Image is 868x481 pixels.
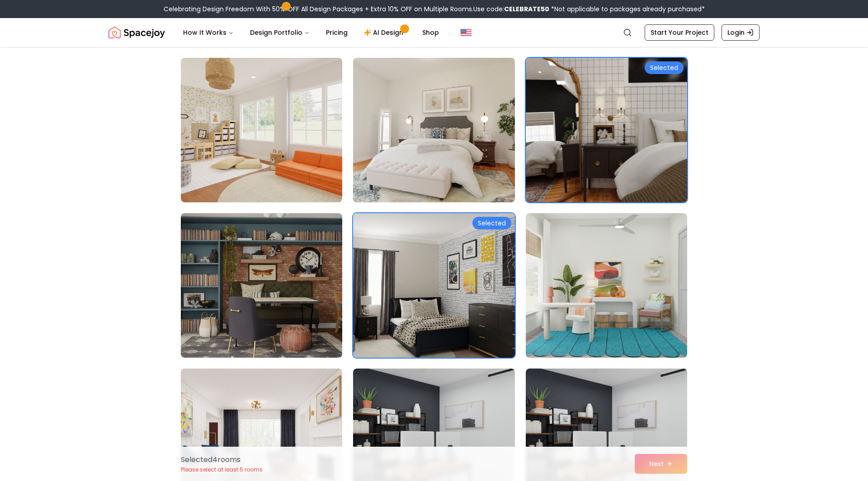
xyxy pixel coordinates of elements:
span: Use code: [473,5,549,14]
a: Spacejoy [108,23,165,42]
a: Start Your Project [645,24,714,41]
img: Spacejoy Logo [108,23,165,42]
img: Room room-7 [181,58,342,202]
b: CELEBRATE50 [504,5,549,14]
button: How It Works [176,23,241,42]
img: Room room-11 [349,210,519,361]
div: Selected [472,217,511,229]
a: AI Design [357,23,413,42]
button: Design Portfolio [243,23,317,42]
div: Celebrating Design Freedom With 50% OFF All Design Packages + Extra 10% OFF on Multiple Rooms. [164,5,705,14]
img: United States [461,27,472,38]
div: Selected [645,61,684,74]
p: Selected 4 room s [181,454,263,465]
p: Please select at least 5 rooms [181,466,263,473]
nav: Global [108,18,759,47]
a: Pricing [319,23,355,42]
img: Room room-8 [353,58,514,202]
a: Login [722,24,759,41]
span: *Not applicable to packages already purchased* [549,5,705,14]
a: Shop [415,23,446,42]
img: Room room-12 [526,213,687,358]
img: Room room-10 [181,213,342,358]
nav: Main [176,23,446,42]
img: Room room-9 [526,58,687,202]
